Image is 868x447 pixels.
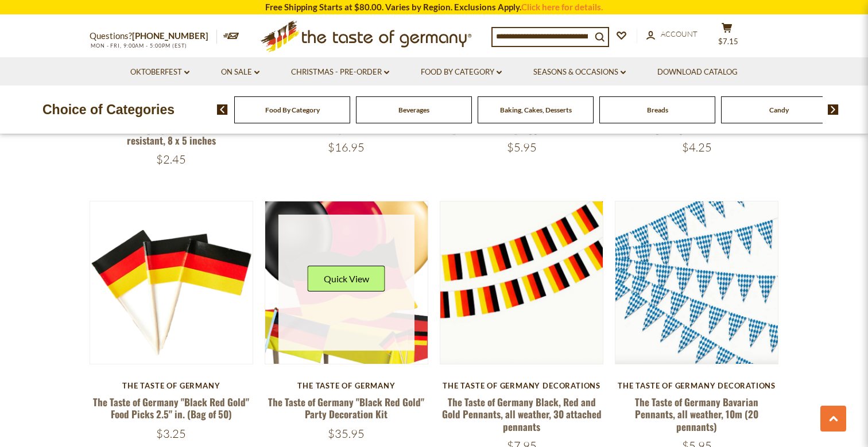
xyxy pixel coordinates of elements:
[615,201,778,364] img: The Taste of Germany Bavarian Pennants, all weather, 10m (20 pennants)
[90,381,253,390] div: The Taste of Germany
[156,152,186,166] span: $2.45
[647,106,668,114] a: Breads
[398,106,429,114] a: Beverages
[328,426,365,441] span: $35.95
[217,104,228,115] img: previous arrow
[328,140,365,154] span: $16.95
[265,201,428,364] img: The Taste of Germany "Black Red Gold" Party Decoration Kit
[533,66,626,79] a: Seasons & Occasions
[291,66,389,79] a: Christmas - PRE-ORDER
[440,381,603,390] div: The Taste of Germany Decorations
[421,66,502,79] a: Food By Category
[682,140,712,154] span: $4.25
[130,66,189,79] a: Oktoberfest
[93,395,249,421] a: The Taste of Germany "Black Red Gold" Food Picks 2.5" in. (Bag of 50)
[828,104,839,115] img: next arrow
[221,66,259,79] a: On Sale
[156,426,186,441] span: $3.25
[265,381,428,390] div: The Taste of Germany
[635,395,758,434] a: The Taste of Germany Bavarian Pennants, all weather, 10m (20 pennants)
[657,66,738,79] a: Download Catalog
[718,37,738,46] span: $7.15
[661,29,697,38] span: Account
[646,28,697,41] a: Account
[265,106,320,114] a: Food By Category
[521,2,603,12] a: Click here for details.
[268,395,424,421] a: The Taste of Germany "Black Red Gold" Party Decoration Kit
[507,140,537,154] span: $5.95
[710,22,744,51] button: $7.15
[308,266,385,291] button: Quick View
[90,201,253,364] img: The Taste of Germany "Black Red Gold" Food Picks 2.5" in. (Bag of 50)
[442,395,602,434] a: The Taste of Germany Black, Red and Gold Pennants, all weather, 30 attached pennants
[440,201,603,364] img: The Taste of Germany Black, Red and Gold Pennants, all weather, 30 attached pennants
[90,29,217,44] p: Questions?
[615,381,778,390] div: The Taste of Germany Decorations
[769,106,789,114] a: Candy
[132,30,208,41] a: [PHONE_NUMBER]
[500,106,572,114] a: Baking, Cakes, Desserts
[90,42,187,49] span: MON - FRI, 9:00AM - 5:00PM (EST)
